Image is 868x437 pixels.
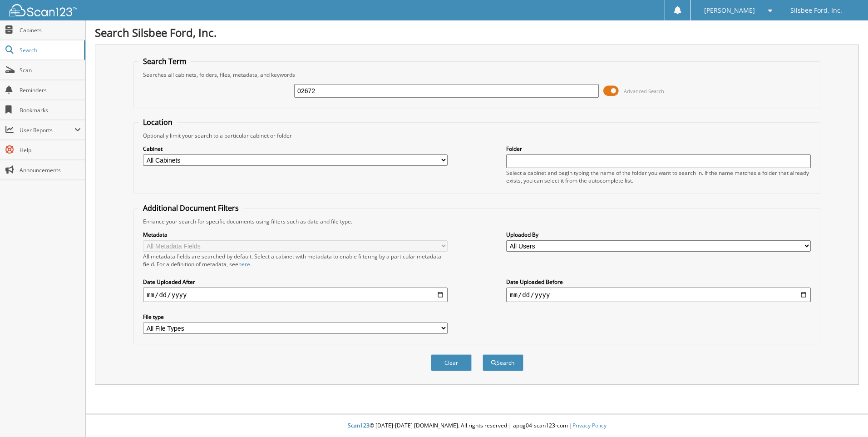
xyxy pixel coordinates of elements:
[143,313,448,321] label: File type
[20,46,79,54] span: Search
[20,106,81,114] span: Bookmarks
[138,132,815,139] div: Optionally limit your search to a particular cabinet or folder
[138,218,815,225] div: Enhance your search for specific documents using filters such as date and file type.
[348,422,370,429] span: Scan123
[138,117,177,127] legend: Location
[20,166,81,174] span: Announcements
[572,422,607,429] a: Privacy Policy
[143,278,448,286] label: Date Uploaded After
[143,288,448,302] input: start
[823,393,868,437] iframe: Chat Widget
[506,278,811,286] label: Date Uploaded Before
[20,26,81,34] span: Cabinets
[86,415,868,437] div: © [DATE]-[DATE] [DOMAIN_NAME]. All rights reserved | appg04-scan123-com |
[143,231,448,238] label: Metadata
[624,88,664,94] span: Advanced Search
[143,145,448,153] label: Cabinet
[704,8,755,13] span: [PERSON_NAME]
[95,25,859,40] h1: Search Silsbee Ford, Inc.
[506,231,811,238] label: Uploaded By
[20,86,81,94] span: Reminders
[138,71,815,79] div: Searches all cabinets, folders, files, metadata, and keywords
[20,66,81,74] span: Scan
[506,169,811,184] div: Select a cabinet and begin typing the name of the folder you want to search in. If the name match...
[138,203,243,213] legend: Additional Document Filters
[431,354,472,371] button: Clear
[138,56,191,66] legend: Search Term
[483,354,523,371] button: Search
[9,4,77,16] img: scan123-logo-white.svg
[20,126,74,134] span: User Reports
[143,253,448,268] div: All metadata fields are searched by default. Select a cabinet with metadata to enable filtering b...
[506,145,811,153] label: Folder
[238,260,250,268] a: here
[20,146,81,154] span: Help
[506,288,811,302] input: end
[790,8,842,13] span: Silsbee Ford, Inc.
